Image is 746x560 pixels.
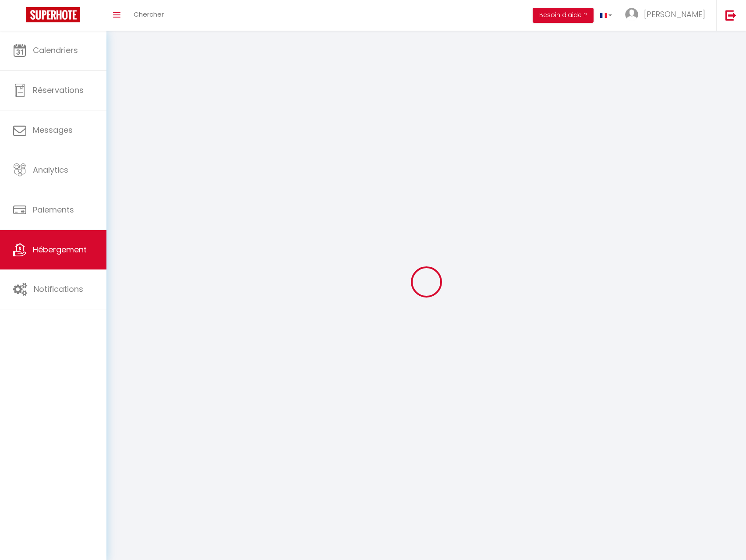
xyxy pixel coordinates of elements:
[644,9,705,20] span: [PERSON_NAME]
[33,164,68,175] span: Analytics
[725,10,736,21] img: logout
[33,204,74,215] span: Paiements
[33,85,84,96] span: Réservations
[33,124,73,135] span: Messages
[34,284,83,294] span: Notifications
[533,8,594,23] button: Besoin d'aide ?
[33,244,87,255] span: Hébergement
[134,10,164,19] span: Chercher
[26,7,80,22] img: Super Booking
[625,8,638,21] img: ...
[33,45,78,56] span: Calendriers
